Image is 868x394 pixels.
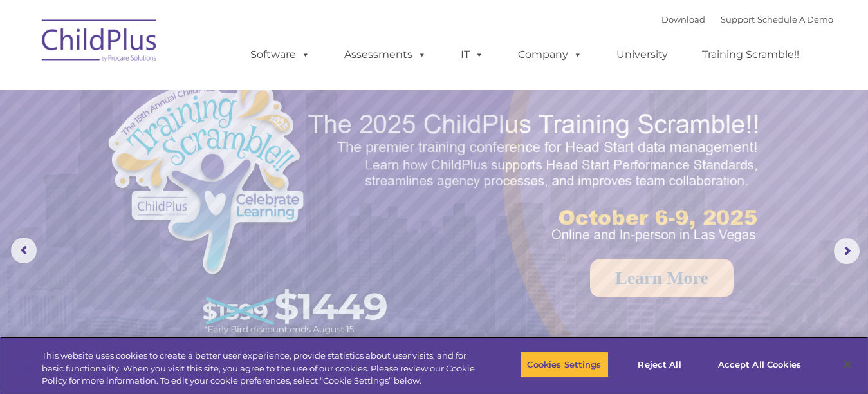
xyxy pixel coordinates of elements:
font: | [661,14,833,24]
a: Assessments [331,42,439,68]
a: Download [661,14,705,24]
button: Reject All [620,351,700,378]
a: Request a Demo [28,258,197,296]
rs-layer: Boost your productivity and streamline your success in ChildPlus Online! [600,109,857,221]
a: Schedule A Demo [757,14,833,24]
img: ChildPlus by Procare Solutions [35,10,164,75]
a: IT [448,42,497,68]
a: Software [237,42,323,68]
rs-layer: The Future of ChildPlus is Here! [28,99,305,242]
a: Support [721,14,755,24]
button: Accept All Cookies [711,351,808,378]
span: Last name [179,85,218,95]
a: University [604,42,681,68]
span: Phone number [179,138,234,147]
div: This website uses cookies to create a better user experience, provide statistics about user visit... [42,350,477,388]
button: Cookies Settings [520,351,608,378]
a: Training Scramble!! [689,42,812,68]
button: Close [833,350,862,379]
a: Company [505,42,595,68]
